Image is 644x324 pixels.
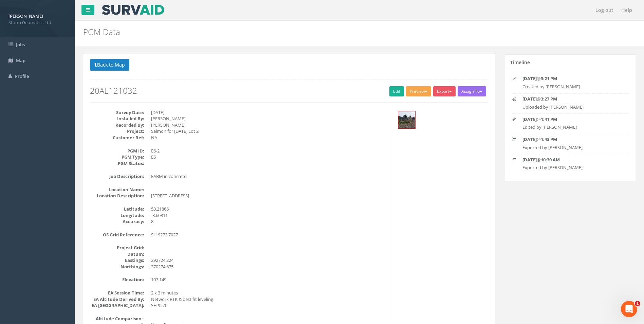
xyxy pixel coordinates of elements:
[151,296,386,303] dd: Network RTK & best fit leveling
[90,154,144,160] dt: PGM Type:
[522,164,618,171] p: Exported by [PERSON_NAME]
[151,264,386,270] dd: 370274.675
[151,212,386,219] dd: -3.60811
[151,173,386,180] dd: EABM in concrete
[635,301,640,306] span: 1
[151,115,386,122] dd: [PERSON_NAME]
[15,73,29,79] span: Profile
[90,251,144,257] dt: Datum:
[151,257,386,264] dd: 292724.224
[522,84,618,90] p: Created by [PERSON_NAME]
[522,116,537,122] strong: [DATE]
[151,206,386,212] dd: 53.21866
[522,96,618,102] p: @
[8,19,66,26] span: Storm Geomatics Ltd
[522,124,618,130] p: Edited by [PERSON_NAME]
[90,290,144,296] dt: EA Session Time:
[151,193,386,199] dd: [STREET_ADDRESS]
[90,186,144,193] dt: Location Name:
[151,232,386,238] dd: SH 9272 7027
[458,86,486,96] button: Assign To
[8,13,43,19] strong: [PERSON_NAME]
[90,128,144,134] dt: Project:
[541,136,557,142] strong: 1:43 PM
[522,136,618,143] p: @
[522,104,618,110] p: Uploaded by [PERSON_NAME]
[90,218,144,225] dt: Accuracy:
[433,86,456,96] button: Export
[151,154,386,160] dd: E6
[522,157,537,163] strong: [DATE]
[90,115,144,122] dt: Installed By:
[151,134,386,141] dd: NA
[83,28,542,36] h2: PGM Data
[522,75,618,82] p: @
[151,122,386,128] dd: [PERSON_NAME]
[522,75,537,82] strong: [DATE]
[90,134,144,141] dt: Customer Ref:
[90,232,144,238] dt: OS Grid Reference:
[541,96,557,102] strong: 3:27 PM
[90,264,144,270] dt: Northings:
[522,96,537,102] strong: [DATE]
[90,173,144,180] dt: Job Description:
[90,296,144,303] dt: EA Altitude Derived By:
[522,157,618,163] p: @
[90,148,144,154] dt: PGM ID:
[90,59,129,71] button: Back to Map
[522,136,537,142] strong: [DATE]
[151,290,386,296] dd: 2 x 3 minutes
[90,302,144,309] dt: EA [GEOGRAPHIC_DATA]:
[90,206,144,212] dt: Latitude:
[541,157,560,163] strong: 10:30 AM
[90,193,144,199] dt: Location Description:
[522,144,618,151] p: Exported by [PERSON_NAME]
[90,276,144,283] dt: Elevation:
[522,116,618,123] p: @
[8,11,66,25] a: [PERSON_NAME] Storm Geomatics Ltd
[541,116,557,122] strong: 1:41 PM
[621,301,637,317] iframe: Intercom live chat
[90,122,144,128] dt: Recorded By:
[151,109,386,116] dd: [DATE]
[16,57,25,64] span: Map
[398,111,415,128] img: 63c2fc0d-d02e-12e1-7d9e-5a7c9e7e792b_fcfd2db6-a158-a30d-1a99-21a45ca747aa_thumb.jpg
[151,302,386,309] dd: SH 9270
[510,60,530,65] h5: Timeline
[90,212,144,219] dt: Longitude:
[389,86,404,96] a: Edit
[90,86,488,95] h2: 20AE121032
[16,41,25,48] span: Jobs
[90,257,144,264] dt: Eastings:
[406,86,431,96] button: Preview
[90,316,144,322] dt: Altitude Comparison--
[151,276,386,283] dd: 107.149
[151,148,386,154] dd: E6-2
[151,218,386,225] dd: 8
[90,109,144,116] dt: Survey Date:
[151,128,386,134] dd: Salmon for [DATE] Lot 2
[541,75,557,82] strong: 3:21 PM
[90,245,144,251] dt: Project Grid:
[90,160,144,167] dt: PGM Status:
